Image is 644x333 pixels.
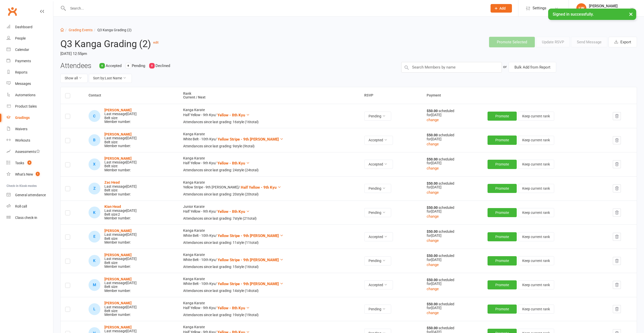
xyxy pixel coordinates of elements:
strong: [PERSON_NAME] [104,132,132,136]
td: Kanga Karate Half Yellow - 9th Kyu / [179,152,360,176]
button: Promote [488,112,517,121]
div: Assessments [15,150,40,154]
div: scheduled for [DATE] [427,278,478,286]
a: Messages [7,78,53,89]
a: edit [153,41,158,44]
div: What's New [15,172,33,176]
span: Yellow Stripe - 9th [PERSON_NAME] [218,282,279,286]
h2: Q3 Kanga Grading (2) [60,37,296,49]
button: Yellow - 8th Kyu [217,160,250,166]
div: scheduled for [DATE] [427,133,478,141]
button: Yellow - 8th Kyu [217,305,250,311]
th: Payment [422,87,637,104]
button: Promote [488,280,517,289]
div: K [89,255,100,267]
div: K [89,207,100,218]
strong: $50.00 [427,133,438,137]
div: Attendances since last grading: 20 style ( 20 total) [183,192,355,196]
a: Gradings [7,112,53,123]
button: change [427,262,439,268]
a: Product Sales [7,101,53,112]
div: scheduled for [DATE] [427,302,478,310]
button: Keep current rank [518,305,554,314]
div: Attendances since last grading: 14 style ( 14 total) [183,289,355,293]
button: Yellow Stripe - 9th [PERSON_NAME] [218,136,284,142]
div: Last message [DATE] [104,112,137,116]
td: Kanga Karate White Belt - 10th Kyu / [179,273,360,297]
div: LW [576,3,586,13]
div: 6 [99,63,105,69]
span: Signed in successfully. [553,12,594,17]
button: Promote [488,184,517,193]
div: Belt size: Member number: [104,181,137,196]
button: Yellow Stripe - 9th [PERSON_NAME] [218,233,284,239]
button: × [626,9,635,19]
div: scheduled for [DATE] [427,254,478,262]
span: Accepted [106,63,122,68]
button: Sort by:Last Name [89,74,132,83]
button: change [427,189,439,195]
div: Last message [DATE] [104,281,137,285]
a: [PERSON_NAME] [104,229,132,233]
time: [DATE] 12:55pm [60,49,296,58]
a: Waivers [7,123,53,135]
a: People [7,33,53,44]
div: Attendances since last grading: 7 style ( 21 total) [183,217,355,220]
div: Payments [15,59,31,63]
button: change [427,117,439,123]
div: Attendances since last grading: 24 style ( 24 total) [183,168,355,172]
div: Waivers [15,127,27,131]
div: People [15,36,26,40]
span: Yellow Stripe - 9th [PERSON_NAME] [218,258,279,262]
td: Kanga Karate White Belt - 10th Kyu / [179,224,360,249]
div: Belt size: Member number: [104,157,137,172]
div: Attendances since last grading: 16 style ( 16 total) [183,120,355,124]
button: Keep current rank [518,256,554,265]
button: Keep current rank [518,208,554,217]
strong: [PERSON_NAME] [104,108,132,112]
button: Export [609,37,637,47]
strong: $50.00 [427,254,438,258]
button: Keep current rank [518,160,554,169]
strong: Kian Head [104,205,121,209]
div: X [89,158,100,170]
button: Pending [364,184,391,193]
a: Assessments [7,146,53,157]
button: Keep current rank [518,232,554,241]
div: Last message [DATE] [104,209,137,213]
div: Belt size: Member number: [104,253,137,269]
td: Kanga Karate Yellow Stripe - 9th [PERSON_NAME] / [179,176,360,201]
div: scheduled for [DATE] [427,182,478,189]
div: Attendances since last grading: 9 style ( 9 total) [183,144,355,148]
div: Attendances since last grading: 19 style ( 19 total) [183,313,355,317]
th: Rank Current / Next [179,87,360,104]
div: Dashboard [15,25,32,29]
td: Junior Karate Half Yellow - 9th Kyu / [179,201,360,225]
div: General attendance [15,193,46,197]
div: Last message [DATE] [104,185,137,188]
span: 1 [36,172,40,176]
div: Last message [DATE] [104,160,137,164]
div: scheduled for [DATE] [427,109,478,117]
span: Yellow - 8th Kyu [217,209,245,214]
div: B [89,134,100,146]
div: Belt size: Member number: [104,132,137,148]
div: Z [89,183,100,194]
button: Yellow - 8th Kyu [217,112,250,118]
span: Yellow Stripe - 9th [PERSON_NAME] [218,234,279,238]
span: Yellow - 8th Kyu [217,306,245,310]
div: Last message [DATE] [104,136,137,140]
span: Settings [533,3,546,14]
button: Accepted [364,136,393,145]
a: [PERSON_NAME] [104,277,132,281]
span: Half Yellow - 9th Kyu [241,185,276,190]
a: Clubworx [6,5,19,18]
span: Pending [132,63,145,68]
span: 4 [27,160,31,165]
div: Belt size: 2 Member number: [104,205,137,220]
button: Promote [488,160,517,169]
a: [PERSON_NAME] [104,301,132,305]
div: or [503,62,507,72]
button: Keep current rank [518,184,554,193]
div: Belt size: Member number: [104,301,137,317]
